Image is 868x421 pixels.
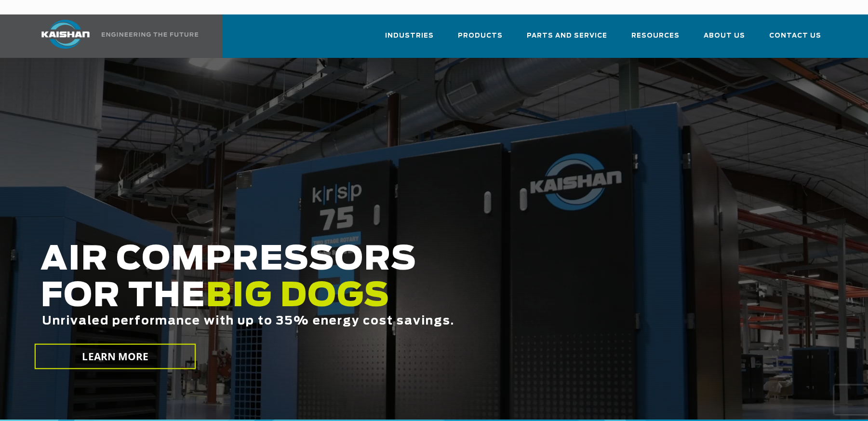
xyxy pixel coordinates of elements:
[458,30,503,41] span: Products
[385,23,434,56] a: Industries
[82,350,148,364] span: LEARN MORE
[631,23,680,56] a: Resources
[769,30,821,41] span: Contact Us
[704,23,745,56] a: About Us
[42,315,454,327] span: Unrivaled performance with up to 35% energy cost savings.
[29,14,200,58] a: Kaishan USA
[102,32,198,37] img: Engineering the future
[704,30,745,41] span: About Us
[527,30,607,41] span: Parts and Service
[385,30,434,41] span: Industries
[29,20,102,49] img: kaishan logo
[40,242,694,358] h2: AIR COMPRESSORS FOR THE
[631,30,680,41] span: Resources
[458,23,503,56] a: Products
[527,23,607,56] a: Parts and Service
[206,280,390,313] span: BIG DOGS
[769,23,821,56] a: Contact Us
[35,344,196,369] a: LEARN MORE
